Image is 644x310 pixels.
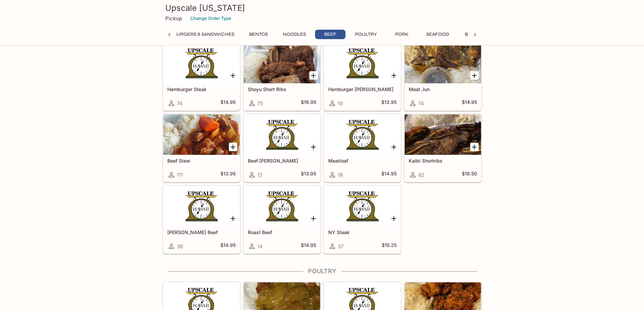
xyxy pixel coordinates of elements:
[163,186,240,226] div: Teri Beef
[220,171,236,179] h5: $13.95
[177,172,183,178] span: 111
[279,30,310,39] button: Noodles
[244,186,320,226] div: Roast Beef
[301,171,316,179] h5: $13.95
[163,114,240,155] div: Beef Stew
[470,71,479,80] button: Add Meat Jun
[167,86,236,92] h5: Hamburger Steak
[328,86,397,92] h5: Hamburger [PERSON_NAME]
[324,114,401,182] a: Meatloaf18$14.95
[405,43,481,83] div: Meat Jun
[309,71,318,80] button: Add Shoyu Short Ribs
[404,114,481,182] a: Kalbi Shortribs82$18.50
[390,143,398,151] button: Add Meatloaf
[387,30,417,39] button: Pork
[462,171,477,179] h5: $18.50
[301,99,316,107] h5: $16.95
[409,86,477,92] h5: Meat Jun
[418,172,424,178] span: 82
[381,171,397,179] h5: $14.95
[243,43,320,111] a: Shoyu Short Ribs75$16.95
[165,15,182,22] p: Pickup
[248,158,316,164] h5: Beef [PERSON_NAME]
[309,143,318,151] button: Add Beef Curry
[220,242,236,250] h5: $14.95
[470,143,479,151] button: Add Kalbi Shortribs
[390,71,398,80] button: Add Hamburger Curry
[243,114,320,182] a: Beef [PERSON_NAME]13$13.95
[381,99,397,107] h5: $13.95
[187,13,234,24] button: Change Order Type
[229,71,237,80] button: Add Hamburger Steak
[404,43,481,111] a: Meat Jun74$14.95
[170,30,238,39] button: Burgers & Sandwiches
[167,229,236,235] h5: [PERSON_NAME] Beef
[257,172,262,178] span: 13
[324,43,401,83] div: Hamburger Curry
[243,30,274,39] button: Bentos
[458,30,489,39] button: Bowls
[163,43,240,83] div: Hamburger Steak
[163,43,240,111] a: Hamburger Steak74$14.95
[423,30,453,39] button: Seafood
[177,100,183,107] span: 74
[328,229,397,235] h5: NY Steak
[409,158,477,164] h5: Kalbi Shortribs
[338,100,343,107] span: 19
[390,214,398,223] button: Add NY Steak
[324,43,401,111] a: Hamburger [PERSON_NAME]19$13.95
[351,30,381,39] button: Poultry
[462,99,477,107] h5: $14.95
[309,214,318,223] button: Add Roast Beef
[338,172,343,178] span: 18
[257,100,263,107] span: 75
[405,114,481,155] div: Kalbi Shortribs
[163,114,240,182] a: Beef Stew111$13.95
[167,158,236,164] h5: Beef Stew
[248,229,316,235] h5: Roast Beef
[163,267,482,275] h4: Poultry
[229,214,237,223] button: Add Teri Beef
[257,243,263,250] span: 14
[244,43,320,83] div: Shoyu Short Ribs
[243,186,320,254] a: Roast Beef14$14.95
[244,114,320,155] div: Beef Curry
[418,100,424,107] span: 74
[220,99,236,107] h5: $14.95
[328,158,397,164] h5: Meatloaf
[163,186,240,254] a: [PERSON_NAME] Beef36$14.95
[301,242,316,250] h5: $14.95
[338,243,343,250] span: 37
[324,114,401,155] div: Meatloaf
[177,243,183,250] span: 36
[248,86,316,92] h5: Shoyu Short Ribs
[324,186,401,254] a: NY Steak37$15.25
[229,143,237,151] button: Add Beef Stew
[382,242,397,250] h5: $15.25
[315,30,345,39] button: Beef
[165,3,479,13] h3: Upscale [US_STATE]
[324,186,401,226] div: NY Steak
